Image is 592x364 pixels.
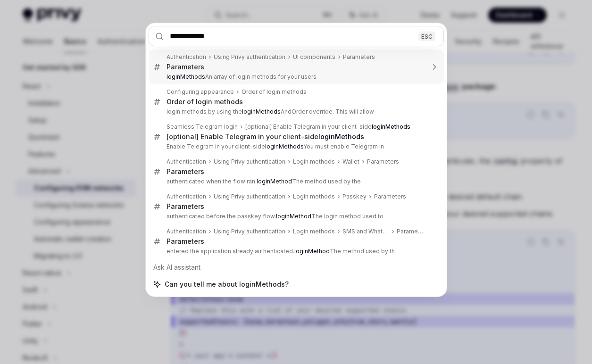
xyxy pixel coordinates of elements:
div: Authentication [167,193,206,200]
div: Parameters [374,193,406,200]
div: Order of login methods [167,98,243,106]
p: Enable Telegram in your client-side You must enable Telegram in [167,143,424,150]
div: Parameters [397,228,424,235]
p: An array of login methods for your users [167,73,424,81]
div: Parameters [343,53,375,61]
div: Login methods [293,158,335,165]
div: Parameters [167,63,204,71]
b: loginMethod [276,213,311,220]
p: authenticated when the flow ran. The method used by the [167,178,424,185]
div: Parameters [167,237,204,246]
div: Using Privy authentication [214,158,285,165]
p: entered the application already authenticated. The method used by th [167,248,424,255]
b: loginMethod [257,178,292,185]
div: Parameters [167,202,204,211]
div: Parameters [167,167,204,176]
div: Login methods [293,193,335,200]
div: Parameters [367,158,399,165]
div: Using Privy authentication [214,193,285,200]
div: Using Privy authentication [214,53,285,61]
div: Configuring appearance [167,88,234,96]
div: Authentication [167,53,206,61]
b: loginMethod [294,248,330,255]
b: loginMethods [372,123,410,130]
p: login methods by using the AndOrder override. This will allow [167,108,424,116]
div: Passkey [342,193,367,200]
b: loginMethods [318,132,364,141]
div: Wallet [342,158,359,165]
div: [optional] Enable Telegram in your client-side [245,123,410,131]
b: loginMethods [265,143,303,150]
div: SMS and WhatsApp [342,228,390,235]
p: authenticated before the passkey flow. The login method used to [167,213,424,220]
div: Authentication [167,228,206,235]
div: Ask AI assistant [149,259,444,276]
div: ESC [418,31,435,41]
b: loginMethods [167,73,205,80]
div: UI components [293,53,335,61]
div: Using Privy authentication [214,228,285,235]
div: [optional] Enable Telegram in your client-side [167,132,364,141]
b: loginMethods [242,108,281,115]
div: Seamless Telegram login [167,123,238,131]
span: Can you tell me about loginMethods? [165,280,289,289]
div: Authentication [167,158,206,165]
div: Login methods [293,228,335,235]
div: Order of login methods [242,88,307,96]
